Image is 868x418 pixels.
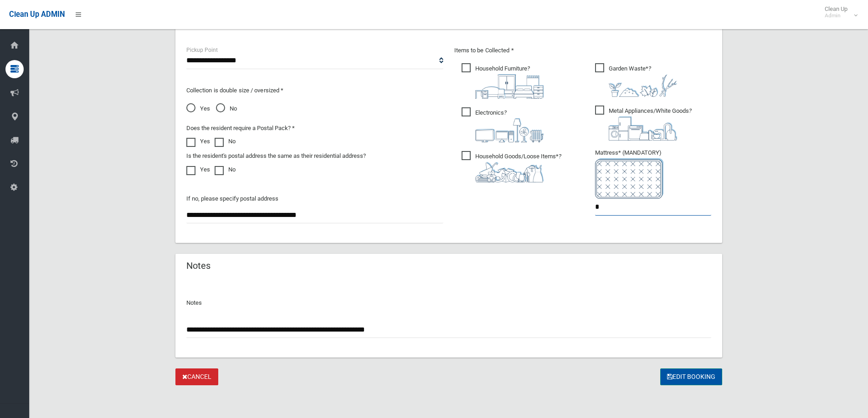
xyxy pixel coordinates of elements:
p: Notes [186,297,711,308]
label: If no, please specify postal address [186,193,278,204]
label: No [215,164,236,175]
small: Admin [825,12,847,19]
span: Garden Waste* [595,63,677,97]
label: Yes [186,136,210,147]
header: Notes [175,257,221,275]
p: Items to be Collected * [454,45,711,56]
p: Collection is double size / oversized * [186,85,443,96]
a: Cancel [175,368,218,385]
label: Is the resident's postal address the same as their residential address? [186,151,366,161]
span: Mattress* (MANDATORY) [595,149,711,199]
label: No [215,136,236,147]
img: e7408bece873d2c1783593a074e5cb2f.png [595,158,663,199]
i: ? [475,109,544,142]
button: Edit Booking [660,368,722,385]
label: Does the resident require a Postal Pack? * [186,123,295,134]
img: b13cc3517677393f34c0a387616ef184.png [475,162,544,182]
i: ? [609,107,692,141]
img: 394712a680b73dbc3d2a6a3a7ffe5a07.png [475,118,544,142]
span: Clean Up ADMIN [9,10,65,19]
span: Electronics [462,107,544,142]
img: 36c1b0289cb1767239cdd3de9e694f19.png [609,116,677,141]
label: Yes [186,164,210,175]
i: ? [475,153,561,182]
img: 4fd8a5c772b2c999c83690221e5242e0.png [609,74,677,97]
i: ? [609,65,677,97]
span: No [216,103,237,114]
span: Household Goods/Loose Items* [462,151,561,182]
span: Clean Up [820,5,857,19]
span: Household Furniture [462,63,544,99]
i: ? [475,65,544,99]
img: aa9efdbe659d29b613fca23ba79d85cb.png [475,74,544,99]
span: Yes [186,103,210,114]
span: Metal Appliances/White Goods [595,106,692,141]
